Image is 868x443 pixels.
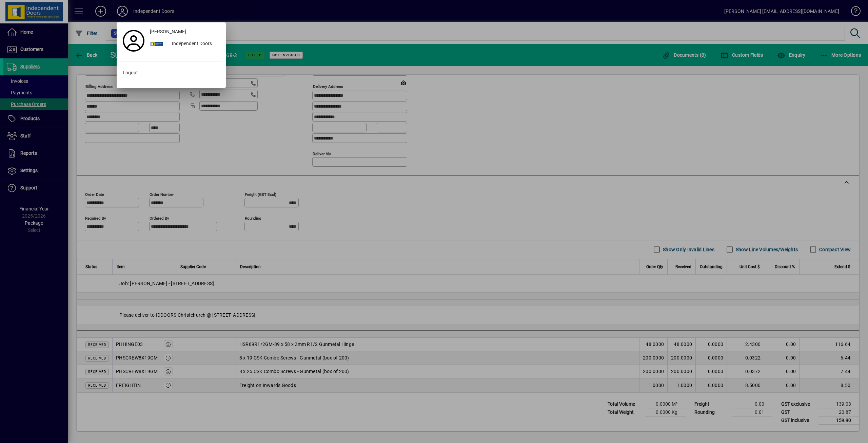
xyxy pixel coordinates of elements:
[120,35,147,47] a: Profile
[147,38,222,50] button: Independent Doors
[120,67,222,79] button: Logout
[147,26,222,38] a: [PERSON_NAME]
[166,38,222,50] div: Independent Doors
[150,28,186,35] span: [PERSON_NAME]
[123,69,138,76] span: Logout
